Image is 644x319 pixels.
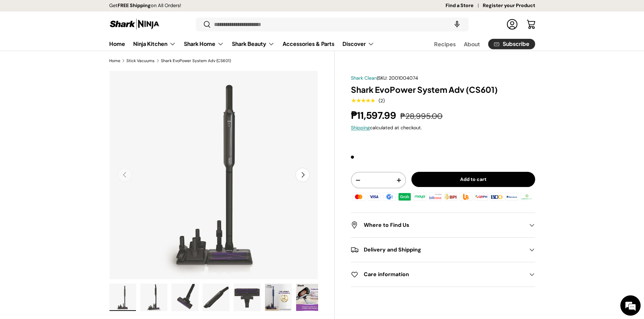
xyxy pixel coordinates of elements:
button: Add to cart [411,172,535,187]
h2: Care information [351,270,524,278]
img: Shark EvoPower System Adv (CS601) [234,284,260,311]
img: grabpay [397,192,412,202]
img: qrph [474,192,488,202]
a: Shark Clean [351,75,377,81]
div: (2) [379,98,385,103]
img: Shark EvoPower System Adv (CS601) [265,284,291,311]
summary: Shark Beauty [228,37,279,51]
strong: ₱11,597.99 [351,109,398,122]
span: | [377,75,418,81]
a: Discover [342,37,374,51]
summary: Ninja Kitchen [129,37,180,51]
a: Shark Home [184,37,224,51]
a: Home [109,37,125,50]
a: Register your Product [483,2,535,9]
nav: Secondary [418,37,535,51]
img: billease [428,192,443,202]
img: Shark EvoPower System Adv (CS601) [203,284,229,311]
a: Accessories & Parts [283,37,334,50]
span: ★★★★★ [351,97,375,104]
a: Stick Vacuums [126,59,154,63]
media-gallery: Gallery Viewer [109,71,318,313]
a: Shark Beauty [232,37,275,51]
nav: Primary [109,37,374,51]
s: ₱28,995.00 [400,111,443,121]
img: Shark Ninja Philippines [109,18,160,31]
span: 2001004074 [389,75,418,81]
h1: Shark EvoPower System Adv (CS601) [351,84,535,95]
img: metrobank [504,192,519,202]
p: Get on All Orders! [109,2,181,9]
div: 5.0 out of 5.0 stars [351,98,375,104]
img: Shark EvoPower System Adv (CS601) [296,284,323,311]
a: Shark EvoPower System Adv (CS601) [161,59,231,63]
a: Recipes [434,37,456,51]
img: ubp [458,192,473,202]
a: Home [109,59,120,63]
span: SKU: [378,75,387,81]
img: landbank [520,192,534,202]
summary: Where to Find Us [351,213,535,237]
img: master [351,192,366,202]
speech-search-button: Search by voice [446,17,468,32]
img: Shark EvoPower System Adv (CS601) [141,284,167,311]
summary: Care information [351,262,535,287]
summary: Shark Home [180,37,228,51]
a: About [464,37,480,51]
img: gcash [382,192,397,202]
img: Shark EvoPower System Adv (CS601) [172,284,198,311]
a: Ninja Kitchen [133,37,176,51]
h2: Delivery and Shipping [351,246,524,254]
img: Shark EvoPower System Adv (CS601) [110,284,136,311]
img: bpi [443,192,458,202]
strong: FREE Shipping [118,2,151,8]
nav: Breadcrumbs [109,58,335,64]
img: visa [366,192,381,202]
h2: Where to Find Us [351,221,524,229]
a: Subscribe [488,39,535,49]
summary: Discover [338,37,378,51]
img: bdo [489,192,504,202]
summary: Delivery and Shipping [351,238,535,262]
img: maya [412,192,427,202]
a: Find a Store [446,2,483,9]
span: Subscribe [503,41,529,47]
div: calculated at checkout. [351,124,535,131]
a: Shipping [351,125,370,131]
